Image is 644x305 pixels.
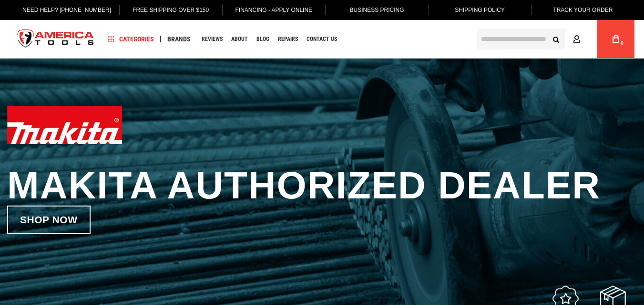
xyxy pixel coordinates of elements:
button: Search [547,30,565,48]
a: Brands [163,33,195,46]
span: Repairs [278,36,298,42]
h1: Makita Authorized Dealer [7,166,637,206]
span: Shipping Policy [455,7,505,13]
a: Repairs [274,33,302,46]
span: About [231,36,248,42]
a: Shop now [7,206,91,234]
span: Brands [167,36,191,42]
img: Makita logo [7,106,122,144]
a: store logo [10,21,102,57]
a: Blog [252,33,274,46]
span: Blog [256,36,269,42]
span: Contact Us [307,36,337,42]
span: Reviews [202,36,223,42]
span: Categories [108,36,154,42]
img: America Tools [10,21,102,57]
span: 0 [621,40,624,46]
a: 0 [607,20,625,58]
a: Categories [104,33,158,46]
a: About [227,33,252,46]
a: Contact Us [302,33,341,46]
a: Reviews [197,33,227,46]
